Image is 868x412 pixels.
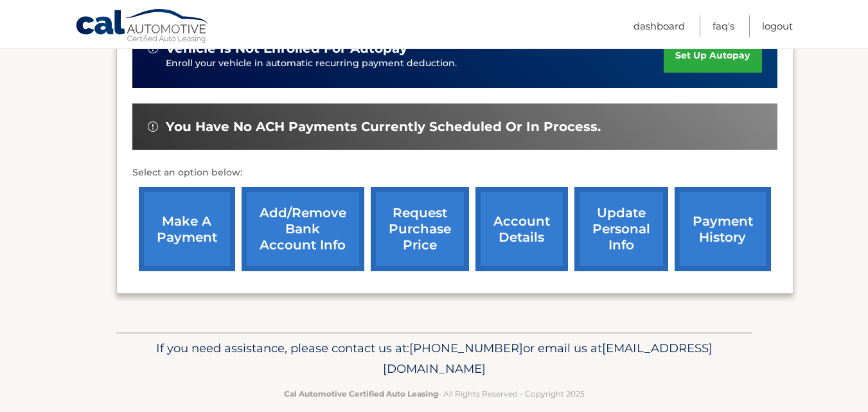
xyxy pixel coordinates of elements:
p: - All Rights Reserved - Copyright 2025 [125,387,744,400]
p: Select an option below: [132,165,777,181]
p: If you need assistance, please contact us at: or email us at [125,338,744,379]
a: Cal Automotive [75,8,210,46]
img: alert-white.svg [148,121,158,132]
span: You have no ACH payments currently scheduled or in process. [166,119,601,135]
a: FAQ's [713,15,734,37]
a: set up autopay [664,39,761,73]
a: make a payment [139,187,235,271]
strong: Cal Automotive Certified Auto Leasing [284,389,438,399]
span: [EMAIL_ADDRESS][DOMAIN_NAME] [383,341,713,376]
a: Logout [762,15,793,37]
p: Enroll your vehicle in automatic recurring payment deduction. [166,57,664,71]
span: [PHONE_NUMBER] [409,341,523,355]
a: request purchase price [371,187,469,271]
a: payment history [675,187,771,271]
a: Add/Remove bank account info [242,187,364,271]
a: update personal info [574,187,668,271]
a: Dashboard [633,15,685,37]
a: account details [475,187,568,271]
